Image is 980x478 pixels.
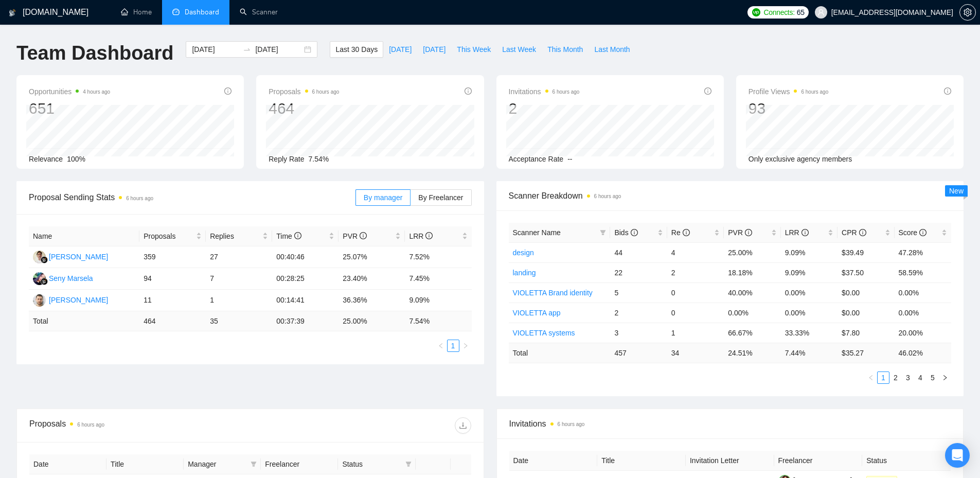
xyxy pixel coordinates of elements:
[243,45,251,54] span: swap-right
[462,343,469,349] span: right
[509,343,611,363] td: Total
[865,371,877,384] button: left
[631,229,638,236] span: info-circle
[33,295,108,304] a: YB[PERSON_NAME]
[895,303,951,323] td: 0.00%
[425,232,433,239] span: info-circle
[553,89,580,95] time: 6 hours ago
[902,371,914,384] li: 3
[752,8,760,16] img: upwork-logo.png
[423,44,446,55] span: [DATE]
[29,85,110,98] span: Opportunities
[589,41,635,58] button: Last Month
[29,155,63,163] span: Relevance
[451,41,496,58] button: This Week
[144,231,194,242] span: Proposals
[817,9,825,16] span: user
[41,278,48,285] img: gigradar-bm.png
[960,8,975,16] span: setting
[889,371,902,384] li: 2
[895,242,951,262] td: 47.28%
[206,311,272,331] td: 35
[781,303,838,323] td: 0.00%
[667,242,724,262] td: 4
[248,456,259,472] span: filter
[29,191,355,204] span: Proposal Sending Stats
[496,41,542,58] button: Last Week
[139,290,206,311] td: 11
[210,231,260,242] span: Replies
[610,303,667,323] td: 2
[455,421,471,430] span: download
[389,44,412,55] span: [DATE]
[926,371,939,384] li: 5
[33,294,46,307] img: YB
[513,309,561,317] a: VIOLETTA app
[594,193,621,199] time: 6 hours ago
[330,41,383,58] button: Last 30 Days
[240,8,278,16] a: searchScanner
[16,41,173,65] h1: Team Dashboard
[724,262,780,282] td: 18.18%
[838,282,894,303] td: $0.00
[360,232,367,239] span: info-circle
[417,41,451,58] button: [DATE]
[671,228,690,237] span: Re
[206,226,272,246] th: Replies
[610,262,667,282] td: 22
[724,343,780,363] td: 24.51 %
[29,417,250,434] div: Proposals
[745,229,752,236] span: info-circle
[959,8,976,16] a: setting
[614,228,637,237] span: Bids
[895,323,951,343] td: 20.00%
[41,256,48,263] img: gigradar-bm.png
[29,454,106,474] th: Date
[418,193,463,202] span: By Freelancer
[188,458,246,470] span: Manager
[405,246,471,268] td: 7.52%
[781,242,838,262] td: 9.09%
[704,87,711,95] span: info-circle
[919,229,926,236] span: info-circle
[939,371,951,384] button: right
[801,89,828,95] time: 6 hours ago
[895,262,951,282] td: 58.59%
[272,246,338,268] td: 00:40:46
[959,4,976,21] button: setting
[405,268,471,290] td: 7.45%
[261,454,338,474] th: Freelancer
[435,340,447,352] button: left
[683,229,690,236] span: info-circle
[403,456,414,472] span: filter
[749,155,852,163] span: Only exclusive agency members
[106,454,184,474] th: Title
[513,329,575,337] a: VIOLETTA systems
[49,251,108,262] div: [PERSON_NAME]
[724,303,780,323] td: 0.00%
[272,268,338,290] td: 00:28:25
[338,246,405,268] td: 25.07%
[598,225,608,240] span: filter
[724,323,780,343] td: 66.67%
[243,45,251,54] span: to
[781,262,838,282] td: 9.09%
[67,155,85,163] span: 100%
[724,242,780,262] td: 25.00%
[610,343,667,363] td: 457
[294,232,301,239] span: info-circle
[724,282,780,303] td: 40.00%
[335,44,378,55] span: Last 30 Days
[459,340,472,352] li: Next Page
[667,262,724,282] td: 2
[838,323,894,343] td: $7.80
[309,155,329,163] span: 7.54%
[667,323,724,343] td: 1
[33,252,108,260] a: AY[PERSON_NAME]
[29,99,110,118] div: 651
[838,303,894,323] td: $0.00
[774,451,863,471] th: Freelancer
[206,268,272,290] td: 7
[49,273,93,284] div: Seny Marsela
[610,323,667,343] td: 3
